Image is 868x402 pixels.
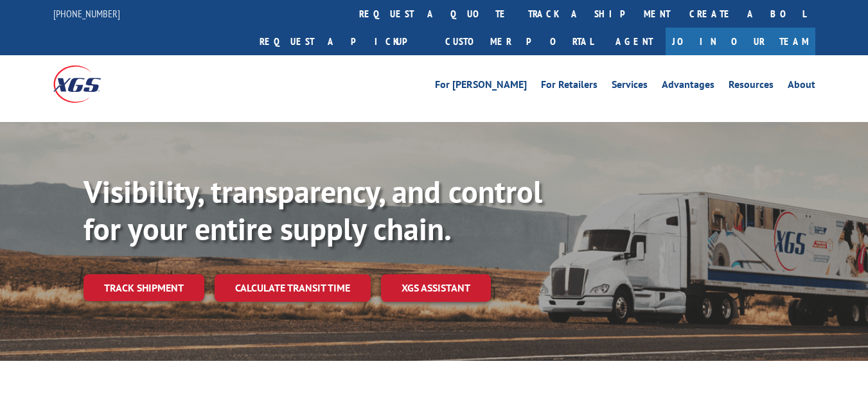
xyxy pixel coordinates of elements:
[541,80,598,94] a: For Retailers
[215,274,371,302] a: Calculate transit time
[729,80,774,94] a: Resources
[612,80,648,94] a: Services
[53,7,120,20] a: [PHONE_NUMBER]
[436,28,603,55] a: Customer Portal
[84,274,204,301] a: Track shipment
[250,28,436,55] a: Request a pickup
[662,80,714,94] a: Advantages
[381,274,491,302] a: XGS ASSISTANT
[603,28,666,55] a: Agent
[788,80,815,94] a: About
[435,80,527,94] a: For [PERSON_NAME]
[84,171,542,249] b: Visibility, transparency, and control for your entire supply chain.
[666,28,815,55] a: Join Our Team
